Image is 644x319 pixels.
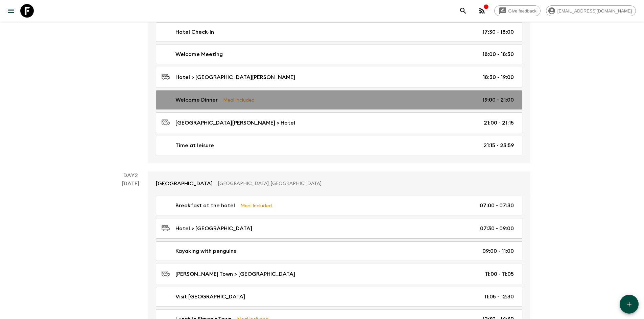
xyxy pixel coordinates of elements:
[482,28,514,36] p: 17:30 - 18:00
[175,50,223,58] p: Welcome Meeting
[554,8,636,14] span: [EMAIL_ADDRESS][DOMAIN_NAME]
[156,264,522,284] a: [PERSON_NAME] Town > [GEOGRAPHIC_DATA]11:00 - 11:05
[175,247,236,255] p: Kayaking with penguins
[485,270,514,278] p: 11:00 - 11:05
[156,90,522,110] a: Welcome DinnerMeal Included19:00 - 21:00
[156,287,522,307] a: Visit [GEOGRAPHIC_DATA]11:05 - 12:30
[156,241,522,261] a: Kayaking with penguins09:00 - 11:00
[546,5,636,16] div: [EMAIL_ADDRESS][DOMAIN_NAME]
[175,119,295,127] p: [GEOGRAPHIC_DATA][PERSON_NAME] > Hotel
[484,293,514,301] p: 11:05 - 12:30
[4,4,18,18] button: menu
[156,112,522,133] a: [GEOGRAPHIC_DATA][PERSON_NAME] > Hotel21:00 - 21:15
[240,202,272,209] p: Meal Included
[482,50,514,58] p: 18:00 - 18:30
[480,224,514,233] p: 07:30 - 09:00
[114,171,148,180] p: Day 2
[223,96,255,104] p: Meal Included
[175,28,214,36] p: Hotel Check-In
[482,96,514,104] p: 19:00 - 21:00
[175,202,235,210] p: Breakfast at the hotel
[175,270,295,278] p: [PERSON_NAME] Town > [GEOGRAPHIC_DATA]
[156,218,522,239] a: Hotel > [GEOGRAPHIC_DATA]07:30 - 09:00
[494,5,541,16] a: Give feedback
[456,4,470,18] button: search adventures
[175,96,218,104] p: Welcome Dinner
[175,73,295,81] p: Hotel > [GEOGRAPHIC_DATA][PERSON_NAME]
[175,293,245,301] p: Visit [GEOGRAPHIC_DATA]
[482,247,514,255] p: 09:00 - 11:00
[175,224,252,233] p: Hotel > [GEOGRAPHIC_DATA]
[156,22,522,42] a: Hotel Check-In17:30 - 18:00
[156,45,522,64] a: Welcome Meeting18:00 - 18:30
[148,171,530,196] a: [GEOGRAPHIC_DATA][GEOGRAPHIC_DATA], [GEOGRAPHIC_DATA]
[156,180,213,188] p: [GEOGRAPHIC_DATA]
[156,196,522,215] a: Breakfast at the hotelMeal Included07:00 - 07:30
[175,141,214,150] p: Time at leisure
[505,8,540,14] span: Give feedback
[483,73,514,81] p: 18:30 - 19:00
[480,202,514,210] p: 07:00 - 07:30
[218,180,517,187] p: [GEOGRAPHIC_DATA], [GEOGRAPHIC_DATA]
[156,136,522,155] a: Time at leisure21:15 - 23:59
[484,119,514,127] p: 21:00 - 21:15
[156,67,522,87] a: Hotel > [GEOGRAPHIC_DATA][PERSON_NAME]18:30 - 19:00
[483,141,514,150] p: 21:15 - 23:59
